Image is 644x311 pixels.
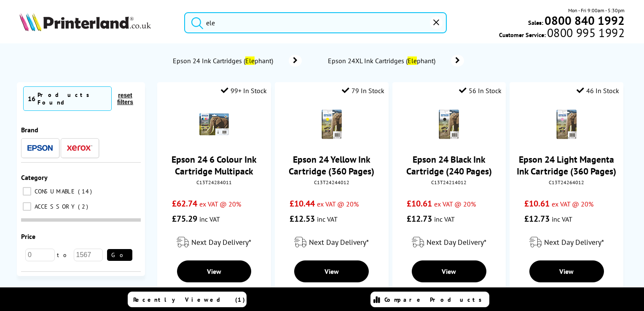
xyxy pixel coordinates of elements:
[38,91,107,106] div: Products Found
[412,260,486,282] a: View
[544,237,604,247] span: Next Day Delivery*
[516,179,617,185] div: C13T24264012
[23,187,31,196] input: CONSUMABLE 14
[427,237,486,247] span: Next Day Delivery*
[499,29,625,39] span: Customer Service:
[164,179,265,185] div: C13T24284011
[107,249,132,261] button: Go
[325,267,339,276] span: View
[133,296,245,303] span: Recently Viewed (1)
[245,56,255,65] mark: Ele
[25,249,55,261] input: 0
[290,213,315,224] span: £12.53
[27,145,53,151] img: Epson
[177,260,252,282] a: View
[199,200,241,208] span: ex VAT @ 20%
[32,203,77,210] span: ACCESSORY
[543,16,625,24] a: 0800 840 1992
[191,237,251,247] span: Next Day Delivery*
[528,19,543,27] span: Sales:
[384,296,486,303] span: Compare Products
[281,179,382,185] div: C13T24244012
[112,91,139,106] button: reset filters
[172,56,276,65] span: Epson 24 Ink Cartridges ( phant)
[552,215,572,223] span: inc VAT
[290,198,315,209] span: £10.44
[21,232,35,241] span: Price
[184,12,447,33] input: Search product or brand
[327,55,464,67] a: Epson 24XL Ink Cartridges (Elephant)
[78,188,94,195] span: 14
[399,179,500,185] div: C13T24214012
[78,203,90,210] span: 2
[434,215,455,223] span: inc VAT
[221,86,267,95] div: 99+ In Stock
[74,249,103,261] input: 1567
[161,231,267,254] div: modal_delivery
[67,145,92,151] img: Xerox
[317,200,359,208] span: ex VAT @ 20%
[317,110,346,139] img: Epson-XP55-Ink-Yellow-Small.gif
[559,267,574,276] span: View
[32,188,77,195] span: CONSUMABLE
[568,6,625,14] span: Mon - Fri 9:00am - 5:30pm
[408,56,417,65] mark: Ele
[406,153,492,177] a: Epson 24 Black Ink Cartridge (240 Pages)
[21,173,48,182] span: Category
[459,86,502,95] div: 56 In Stock
[529,260,604,282] a: View
[289,153,374,177] a: Epson 24 Yellow Ink Cartridge (360 Pages)
[514,231,619,254] div: modal_delivery
[23,202,31,211] input: ACCESSORY 2
[397,231,502,254] div: modal_delivery
[577,86,619,95] div: 46 In Stock
[199,110,229,139] img: Epson-XP-55-24Ink-Multipack-Small.gif
[524,213,550,224] span: £12.73
[434,110,464,139] img: Epson-XP55-Ink-Black-Small.gif
[407,213,432,224] span: £12.73
[517,153,616,177] a: Epson 24 Light Magenta Ink Cartridge (360 Pages)
[370,292,489,307] a: Compare Products
[172,213,197,224] span: £75.29
[309,237,369,247] span: Next Day Delivery*
[342,86,384,95] div: 79 In Stock
[172,55,302,67] a: Epson 24 Ink Cartridges (Elephant)
[55,251,74,259] span: to
[317,215,338,223] span: inc VAT
[279,231,384,254] div: modal_delivery
[294,260,369,282] a: View
[28,94,35,103] span: 16
[327,56,439,65] span: Epson 24XL Ink Cartridges ( phant)
[434,200,476,208] span: ex VAT @ 20%
[442,267,456,276] span: View
[207,267,221,276] span: View
[546,29,625,37] span: 0800 995 1992
[19,13,174,33] a: Printerland Logo
[407,198,432,209] span: £10.61
[21,126,38,134] span: Brand
[172,198,197,209] span: £62.74
[552,200,593,208] span: ex VAT @ 20%
[128,292,247,307] a: Recently Viewed (1)
[199,215,220,223] span: inc VAT
[552,110,581,139] img: Epson-XP55-Ink-LightMagenta-Small.gif
[19,13,151,31] img: Printerland Logo
[172,153,257,177] a: Epson 24 6 Colour Ink Cartridge Multipack
[524,198,550,209] span: £10.61
[545,13,625,28] b: 0800 840 1992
